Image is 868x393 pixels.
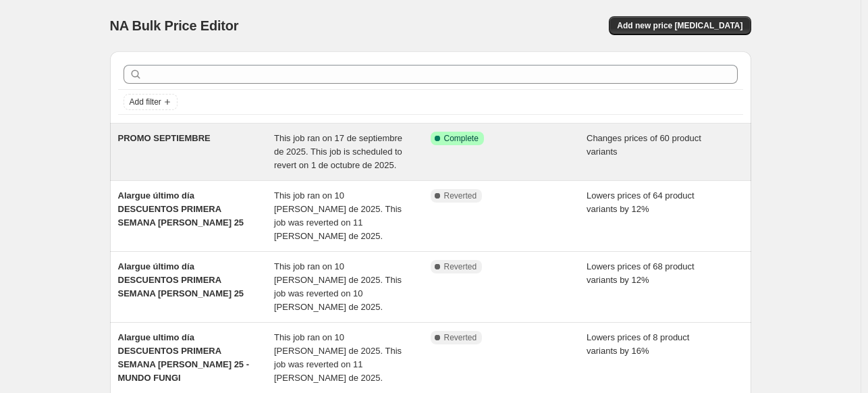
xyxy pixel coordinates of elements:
[587,332,689,356] span: Lowers prices of 8 product variants by 16%
[274,332,402,383] span: This job ran on 10 [PERSON_NAME] de 2025. This job was reverted on 11 [PERSON_NAME] de 2025.
[444,332,477,343] span: Reverted
[587,190,695,214] span: Lowers prices of 64 product variants by 12%
[124,94,178,110] button: Add filter
[609,16,751,35] button: Add new price [MEDICAL_DATA]
[118,332,250,383] span: Alargue ultimo día DESCUENTOS PRIMERA SEMANA [PERSON_NAME] 25 - MUNDO FUNGI
[444,261,477,272] span: Reverted
[118,133,211,143] span: PROMO SEPTIEMBRE
[130,97,161,107] span: Add filter
[587,261,695,285] span: Lowers prices of 68 product variants by 12%
[110,18,239,33] span: NA Bulk Price Editor
[118,261,244,298] span: Alargue último día DESCUENTOS PRIMERA SEMANA [PERSON_NAME] 25
[274,133,402,170] span: This job ran on 17 de septiembre de 2025. This job is scheduled to revert on 1 de octubre de 2025.
[444,190,477,201] span: Reverted
[587,133,701,157] span: Changes prices of 60 product variants
[274,261,402,312] span: This job ran on 10 [PERSON_NAME] de 2025. This job was reverted on 10 [PERSON_NAME] de 2025.
[274,190,402,241] span: This job ran on 10 [PERSON_NAME] de 2025. This job was reverted on 11 [PERSON_NAME] de 2025.
[444,133,479,144] span: Complete
[118,190,244,228] span: Alargue último día DESCUENTOS PRIMERA SEMANA [PERSON_NAME] 25
[617,20,742,31] span: Add new price [MEDICAL_DATA]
